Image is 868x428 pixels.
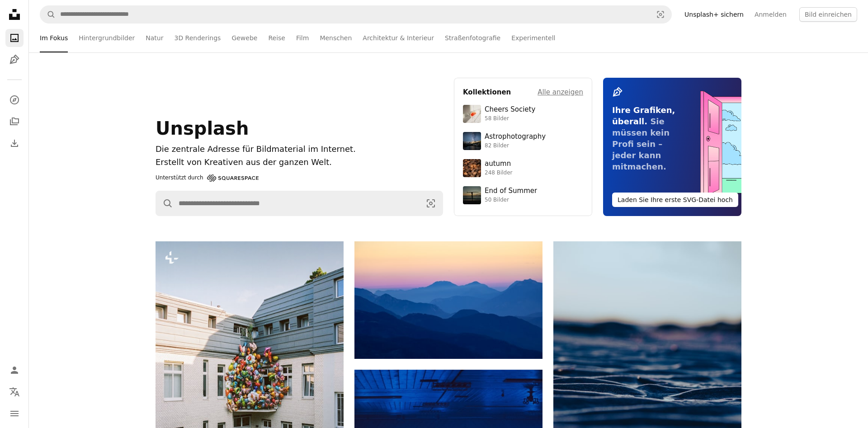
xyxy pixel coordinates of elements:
[749,7,792,22] a: Anmelden
[156,364,344,372] a: Eine große Ansammlung bunter Luftballons an einer Gebäudefassade.
[463,87,511,98] h4: Kollektionen
[463,159,583,177] a: autumn248 Bilder
[463,105,481,123] img: photo-1610218588353-03e3130b0e2d
[5,113,24,131] a: Kollektionen
[553,378,741,386] a: Gekräuselte Sanddünen unter einem dämmerlichen Himmel
[156,143,443,156] h1: Die zentrale Adresse für Bildmaterial im Internet.
[679,7,749,22] a: Unsplash+ sichern
[5,404,24,423] button: Menü
[485,132,546,141] div: Astrophotography
[485,169,513,177] div: 248 Bilder
[463,105,583,123] a: Cheers Society58 Bilder
[485,160,513,169] div: autumn
[146,24,163,52] a: Natur
[5,29,24,47] a: Fotos
[650,6,671,23] button: Visuelle Suche
[40,5,672,24] form: Finden Sie Bildmaterial auf der ganzen Webseite
[156,191,173,216] button: Unsplash suchen
[612,105,675,126] span: Ihre Grafiken, überall.
[463,159,481,177] img: photo-1637983927634-619de4ccecac
[612,193,738,207] button: Laden Sie Ihre erste SVG-Datei hoch
[511,24,555,52] a: Experimentell
[538,87,583,98] a: Alle anzeigen
[5,361,24,379] a: Anmelden / Registrieren
[174,24,221,52] a: 3D Renderings
[156,191,443,216] form: Finden Sie Bildmaterial auf der ganzen Webseite
[296,24,309,52] a: Film
[485,197,537,204] div: 50 Bilder
[268,24,285,52] a: Reise
[485,105,535,114] div: Cheers Society
[799,7,857,22] button: Bild einreichen
[485,115,535,122] div: 58 Bilder
[419,191,443,216] button: Visuelle Suche
[79,24,135,52] a: Hintergrundbilder
[463,186,481,204] img: premium_photo-1754398386796-ea3dec2a6302
[463,132,481,150] img: photo-1538592487700-be96de73306f
[231,24,257,52] a: Gewebe
[40,6,56,23] button: Unsplash suchen
[354,241,542,359] img: Blaue Berge unter einem pastellfarbenen Himmel
[363,24,434,52] a: Architektur & Interieur
[445,24,500,52] a: Straßenfotografie
[5,383,24,401] button: Sprache
[5,51,24,69] a: Grafiken
[463,132,583,150] a: Astrophotography82 Bilder
[5,134,24,152] a: Bisherige Downloads
[156,118,249,139] span: Unsplash
[485,187,537,196] div: End of Summer
[156,173,259,183] a: Unterstützt durch
[612,117,670,171] span: Sie müssen kein Profi sein – jeder kann mitmachen.
[354,296,542,304] a: Blaue Berge unter einem pastellfarbenen Himmel
[156,156,443,169] p: Erstellt von Kreativen aus der ganzen Welt.
[485,142,546,150] div: 82 Bilder
[463,186,583,204] a: End of Summer50 Bilder
[5,91,24,109] a: Entdecken
[320,24,352,52] a: Menschen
